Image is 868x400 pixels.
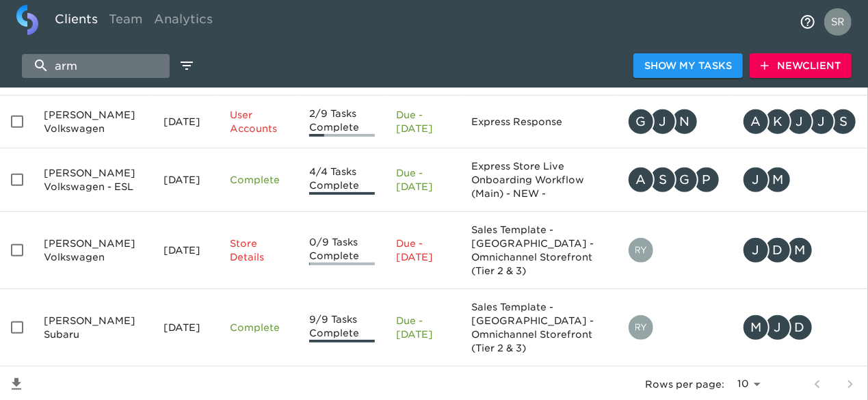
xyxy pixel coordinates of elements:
select: rows per page [730,374,765,395]
a: Team [103,5,148,38]
button: notifications [791,5,824,38]
div: D [764,237,791,264]
div: jroberts@armstrongvw.com, derek.andrade@cdk.com, mfreemanvw@gmail.com [742,237,857,264]
div: S [649,166,676,194]
div: A [742,108,770,135]
td: Sales Template - [GEOGRAPHIC_DATA] - Omnichannel Storefront (Tier 2 & 3) [460,289,616,366]
div: ari.frost@roadster.com, scott.gross@roadster.com, geoffrey.ruppert@roadster.com, patti.zahnle@roa... [627,166,720,194]
img: Profile [824,8,852,36]
div: M [786,237,813,264]
div: ryan.dale@roadster.com [627,314,720,341]
div: P [693,166,720,194]
td: 2/9 Tasks Complete [298,96,385,148]
p: Due - [DATE] [397,166,449,194]
p: User Accounts [230,108,287,135]
div: G [671,166,698,194]
td: [DATE] [153,212,219,289]
button: edit [175,54,198,77]
p: Rows per page: [645,377,724,391]
div: J [808,108,835,135]
input: search [22,54,170,78]
img: ryan.dale@roadster.com [629,238,653,263]
p: Due - [DATE] [397,237,449,264]
div: K [764,108,791,135]
div: J [742,166,770,194]
td: 9/9 Tasks Complete [298,289,385,366]
div: M [764,166,791,194]
div: austin.branch@cdk.com, kpryor@shiftdigital.com, jstafford@armstrongvw.com, janderson@armstrongvw.... [742,108,857,135]
p: Store Details [230,237,287,264]
a: Clients [49,5,103,38]
p: Complete [230,321,287,334]
button: Show My Tasks [633,53,743,79]
div: M [742,314,770,341]
div: D [786,314,813,341]
div: mfreemanvw@gmail.com, jroberts@armstrongvw.com, derek.andrade@cdk.com [742,314,857,341]
td: [PERSON_NAME] Volkswagen - ESL [33,148,153,212]
img: logo [16,5,38,35]
span: New Client [761,57,841,75]
td: [PERSON_NAME] Subaru [33,289,153,366]
td: [DATE] [153,148,219,212]
td: Express Response [460,96,616,148]
td: Express Store Live Onboarding Workflow (Main) - NEW - [460,148,616,212]
div: J [786,108,813,135]
td: Sales Template - [GEOGRAPHIC_DATA] - Omnichannel Storefront (Tier 2 & 3) [460,212,616,289]
td: 0/9 Tasks Complete [298,212,385,289]
div: N [671,108,698,135]
span: Show My Tasks [644,57,732,75]
div: geoffrey.ruppert@roadster.com, jim.nauman@roadster.com, nikko.foster@roadster.com [627,108,720,135]
div: S [830,108,857,135]
td: [PERSON_NAME] Volkswagen [33,212,153,289]
div: ryan.dale@roadster.com [627,237,720,264]
div: jbueneman@armstrongvw.com, mfreemanvw@gmail.com [742,166,857,194]
div: J [742,237,770,264]
button: NewClient [750,53,852,79]
div: J [649,108,676,135]
div: G [627,108,655,135]
td: [PERSON_NAME] Volkswagen [33,96,153,148]
p: Due - [DATE] [397,108,449,135]
div: J [764,314,791,341]
td: [DATE] [153,289,219,366]
p: Due - [DATE] [397,314,449,341]
div: A [627,166,655,194]
p: Complete [230,173,287,187]
td: [DATE] [153,96,219,148]
td: 4/4 Tasks Complete [298,148,385,212]
img: ryan.dale@roadster.com [629,315,653,340]
a: Analytics [148,5,218,38]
